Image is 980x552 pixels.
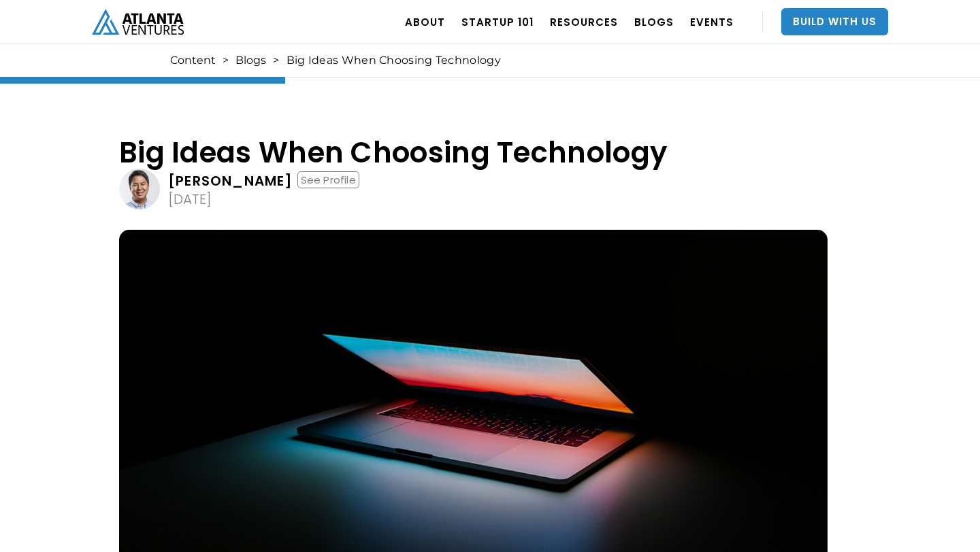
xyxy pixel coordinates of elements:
div: [PERSON_NAME] [168,174,293,188]
a: BLOGS [634,3,674,41]
a: RESOURCES [550,3,618,41]
a: Blogs [235,54,266,67]
div: Big Ideas When Choosing Technology [287,54,501,67]
div: > [273,54,279,67]
a: [PERSON_NAME]See Profile[DATE] [119,169,828,209]
a: ABOUT [405,3,445,41]
a: EVENTS [690,3,734,41]
a: Content [170,54,216,67]
div: [DATE] [168,192,212,206]
h1: Big Ideas When Choosing Technology [119,137,828,169]
a: Startup 101 [461,3,534,41]
div: > [223,54,229,67]
div: See Profile [297,171,359,188]
a: Build With Us [781,8,888,35]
